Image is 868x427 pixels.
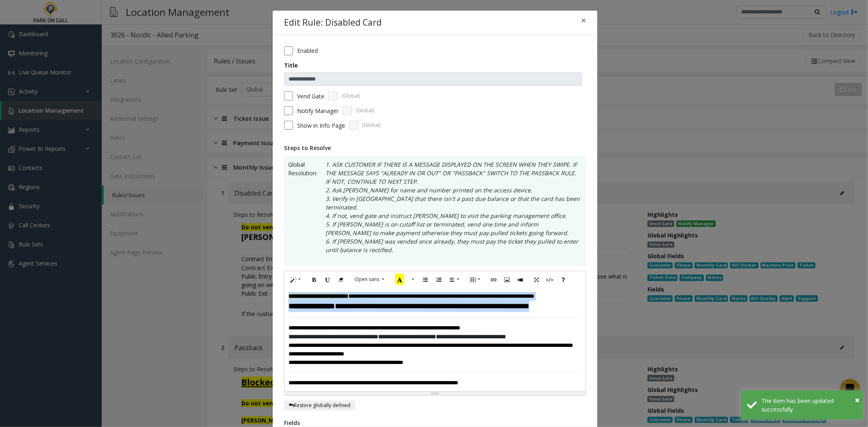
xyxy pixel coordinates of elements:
div: The item has been updated successfully. [761,396,857,414]
span: (Global) [341,92,360,100]
button: Close [575,11,592,30]
span: Global Resolution: [288,160,317,263]
button: Code View [543,273,557,286]
div: Steps to Resolve [284,144,586,152]
button: Style [286,273,305,286]
label: Enabled [297,46,318,55]
span: (Global) [356,107,374,114]
button: Close [855,394,859,406]
div: Resize [284,392,586,395]
h4: Edit Rule: Disabled Card [284,16,382,29]
span: (Global) [362,122,380,129]
label: Vend Gate [297,92,324,100]
button: Remove Font Style (CTRL+\) [334,273,348,286]
button: Restore globally defined [284,401,355,410]
button: Recent Color [391,273,409,286]
span: Show in Info Page [297,121,345,130]
label: Notify Manager [297,107,339,115]
button: Full Screen [529,273,543,286]
button: Font Family [350,273,389,285]
button: Paragraph [445,273,464,286]
span: × [581,15,586,26]
p: 1. ASK CUSTOMER IF THERE IS A MESSAGE DISPLAYED ON THE SCREEN WHEN THEY SWIPE. IF THE MESSAGE SAY... [317,160,582,263]
button: Help [556,273,570,286]
button: Video [514,273,527,286]
button: More Color [408,273,416,286]
span: Open sans [354,276,379,283]
button: Table [466,273,485,286]
button: Bold (CTRL+B) [307,273,321,286]
button: Picture [500,273,514,286]
button: Ordered list (CTRL+SHIFT+NUM8) [432,273,446,286]
div: Fields [284,418,586,427]
button: Underline (CTRL+U) [321,273,335,286]
button: Unordered list (CTRL+SHIFT+NUM7) [418,273,432,286]
label: Title [284,61,298,70]
span: × [855,394,859,405]
button: Link (CTRL+K) [487,273,501,286]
